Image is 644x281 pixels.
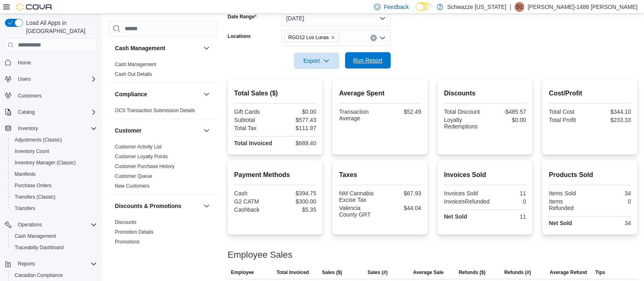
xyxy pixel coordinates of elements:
span: RGO12 Los Lunas [288,33,329,42]
button: Run Report [345,52,391,69]
button: Operations [2,219,100,230]
span: Refunds ($) [459,269,486,276]
span: Tips [595,269,605,276]
a: Inventory Manager (Classic) [11,158,79,168]
button: Inventory [15,124,41,133]
button: Transfers (Classic) [8,191,100,203]
span: Refunds (#) [504,269,531,276]
div: G2 CATM [234,198,274,205]
button: Manifests [8,168,100,180]
button: Open list of options [379,35,386,41]
h2: Products Sold [549,170,631,180]
button: Users [2,73,100,85]
button: Operations [15,220,45,230]
span: Cash Management [11,231,97,241]
div: Cash Management [108,60,218,82]
span: Total Invoiced [277,269,309,276]
div: Total Discount [444,108,484,115]
div: 11 [487,190,526,197]
button: Export [294,53,339,69]
strong: Total Invoiced [234,140,272,146]
a: Customer Loyalty Points [115,154,168,159]
p: [PERSON_NAME]-1488 [PERSON_NAME] [528,2,637,12]
h2: Discounts [444,89,526,98]
div: $0.00 [277,108,317,115]
div: $300.00 [277,198,317,205]
button: Users [15,74,34,84]
a: Customer Activity List [115,144,162,150]
a: OCS Transaction Submission Details [115,108,195,113]
div: $111.97 [277,125,317,131]
span: D1 [516,2,522,12]
a: Traceabilty Dashboard [11,243,67,252]
span: Discounts [115,219,136,226]
span: Customer Queue [115,173,152,179]
div: Invoices Sold [444,190,484,197]
span: Feedback [384,3,409,11]
div: Total Tax [234,125,274,131]
div: Denise-1488 Zamora [514,2,524,12]
a: New Customers [115,183,149,189]
div: Gift Cards [234,108,274,115]
div: Items Refunded [549,198,588,211]
span: Inventory Manager (Classic) [11,158,97,168]
span: Manifests [15,171,35,177]
h2: Taxes [339,170,421,180]
span: Average Refund [549,269,587,276]
h3: Cash Management [115,44,165,52]
a: Purchase Orders [11,181,55,190]
button: Inventory Count [8,146,100,157]
button: Purchase Orders [8,180,100,191]
button: Customers [2,90,100,102]
button: Transfers [8,203,100,214]
span: Catalog [18,109,35,115]
h3: Discounts & Promotions [115,202,181,210]
span: RGO12 Los Lunas [285,33,339,42]
a: Transfers (Classic) [11,192,59,202]
div: Transaction Average [339,108,378,122]
div: $52.49 [382,108,421,115]
a: Promotions [115,239,140,245]
h3: Customer [115,126,141,135]
span: Users [18,76,31,82]
a: Promotion Details [115,229,154,235]
span: Transfers (Classic) [15,194,55,200]
span: Inventory Count [11,146,97,156]
span: Operations [18,221,42,228]
button: Catalog [2,106,100,118]
input: Dark Mode [415,2,433,11]
span: Operations [15,220,97,230]
div: $5.35 [277,206,317,213]
span: Home [15,57,97,67]
div: Subtotal [234,117,274,123]
span: Inventory [15,124,97,133]
div: Cashback [234,206,274,213]
button: Cash Management [8,230,100,242]
strong: Net Sold [444,213,467,220]
div: $689.40 [277,140,317,146]
h3: Compliance [115,90,147,98]
button: Traceabilty Dashboard [8,242,100,253]
span: Transfers [11,204,97,213]
a: Cash Out Details [115,71,152,77]
button: Canadian Compliance [8,270,100,281]
button: Compliance [202,89,211,99]
span: Adjustments (Classic) [11,135,97,145]
span: Purchase Orders [11,181,97,190]
span: Customer Purchase History [115,163,175,170]
label: Date Range [228,13,257,20]
button: Reports [15,259,38,269]
div: Cash [234,190,274,197]
a: Canadian Compliance [11,270,66,280]
span: Transfers [15,205,35,212]
span: OCS Transaction Submission Details [115,107,195,114]
span: Traceabilty Dashboard [11,243,97,252]
div: 0 [591,198,631,205]
button: Home [2,56,100,68]
span: Inventory Manager (Classic) [15,159,76,166]
h3: Employee Sales [228,250,292,260]
span: Canadian Compliance [15,272,63,279]
span: Cash Management [115,61,156,68]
